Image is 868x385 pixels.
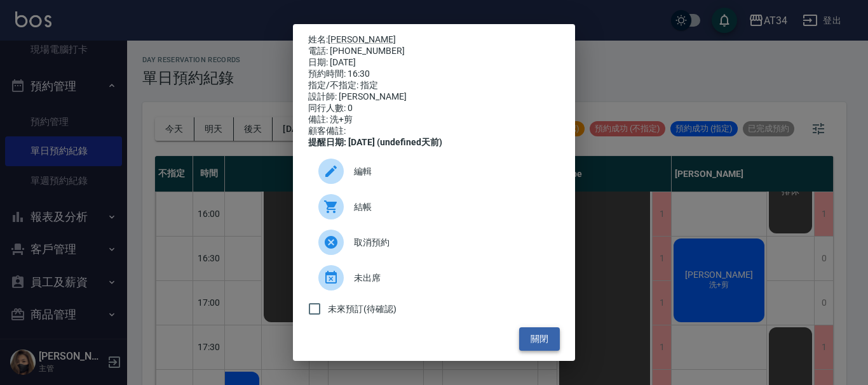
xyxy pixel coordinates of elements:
div: 提醒日期: [DATE] (undefined天前) [308,137,560,148]
button: 關閉 [519,327,560,351]
span: 未來預訂(待確認) [328,303,397,316]
a: 結帳 [308,189,560,225]
div: 編輯 [308,153,560,189]
span: 結帳 [354,200,550,214]
div: 顧客備註: [308,126,560,137]
div: 未出席 [308,260,560,296]
span: 編輯 [354,165,550,178]
div: 電話: [PHONE_NUMBER] [308,46,560,57]
div: 設計師: [PERSON_NAME] [308,91,560,103]
div: 取消預約 [308,225,560,260]
a: [PERSON_NAME] [328,34,396,44]
span: 未出席 [354,271,550,285]
div: 備註: 洗+剪 [308,114,560,126]
div: 同行人數: 0 [308,103,560,114]
div: 日期: [DATE] [308,57,560,69]
span: 取消預約 [354,236,550,249]
div: 預約時間: 16:30 [308,69,560,80]
p: 姓名: [308,34,560,46]
div: 指定/不指定: 指定 [308,80,560,91]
